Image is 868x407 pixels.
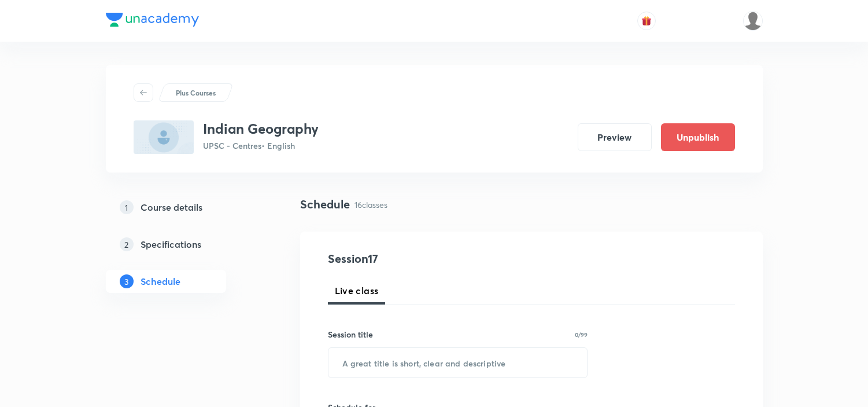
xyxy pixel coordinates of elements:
h5: Course details [141,200,202,214]
h5: Specifications [141,237,201,251]
img: avatar [641,16,652,26]
img: Company Logo [106,13,199,27]
p: 16 classes [354,199,387,211]
img: Abhijeet Srivastav [743,11,763,31]
h6: Session title [328,328,373,340]
button: Unpublish [661,123,735,151]
p: UPSC - Centres • English [203,140,319,152]
h5: Schedule [141,274,180,288]
a: Company Logo [106,13,199,30]
h3: Indian Geography [203,120,319,137]
img: F23286B8-FDA8-44D8-BE2A-B8FA039665CE_plus.png [134,120,194,154]
button: avatar [637,12,656,30]
p: Plus Courses [176,87,216,98]
p: 2 [120,237,134,251]
span: Live class [335,284,379,298]
input: A great title is short, clear and descriptive [328,348,588,377]
p: 0/99 [575,332,588,338]
p: 3 [120,274,134,288]
p: 1 [120,200,134,214]
h4: Session 17 [328,250,539,267]
h4: Schedule [300,196,350,213]
button: Preview [578,123,652,151]
a: 1Course details [106,196,263,219]
a: 2Specifications [106,233,263,256]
